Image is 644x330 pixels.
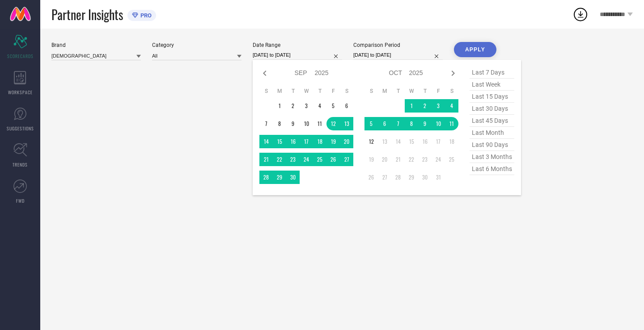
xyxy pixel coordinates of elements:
[572,6,589,22] div: Open download list
[391,135,405,148] td: Tue Oct 14 2025
[448,68,458,79] div: Next month
[364,153,378,166] td: Sun Oct 19 2025
[432,117,445,130] td: Fri Oct 10 2025
[364,88,378,95] th: Sunday
[51,5,123,24] span: Partner Insights
[286,171,300,184] td: Tue Sep 30 2025
[470,127,514,139] span: last month
[286,135,300,148] td: Tue Sep 16 2025
[470,163,514,175] span: last 6 months
[445,117,458,130] td: Sat Oct 11 2025
[445,88,458,95] th: Saturday
[152,42,241,48] div: Category
[432,88,445,95] th: Friday
[418,117,432,130] td: Thu Oct 09 2025
[273,99,286,113] td: Mon Sep 01 2025
[7,125,34,132] span: SUGGESTIONS
[300,153,313,166] td: Wed Sep 24 2025
[364,135,378,148] td: Sun Oct 12 2025
[432,135,445,148] td: Fri Oct 17 2025
[13,161,28,168] span: TRENDS
[326,117,340,130] td: Fri Sep 12 2025
[454,42,496,57] button: APPLY
[378,135,391,148] td: Mon Oct 13 2025
[259,117,273,130] td: Sun Sep 07 2025
[259,68,270,79] div: Previous month
[313,99,326,113] td: Thu Sep 04 2025
[253,42,342,48] div: Date Range
[273,171,286,184] td: Mon Sep 29 2025
[273,153,286,166] td: Mon Sep 22 2025
[313,117,326,130] td: Thu Sep 11 2025
[340,117,353,130] td: Sat Sep 13 2025
[286,99,300,113] td: Tue Sep 02 2025
[259,171,273,184] td: Sun Sep 28 2025
[418,171,432,184] td: Thu Oct 30 2025
[432,171,445,184] td: Fri Oct 31 2025
[273,88,286,95] th: Monday
[326,88,340,95] th: Friday
[378,117,391,130] td: Mon Oct 06 2025
[353,50,443,60] input: Select comparison period
[253,50,342,60] input: Select date range
[259,135,273,148] td: Sun Sep 14 2025
[300,135,313,148] td: Wed Sep 17 2025
[313,135,326,148] td: Thu Sep 18 2025
[364,171,378,184] td: Sun Oct 26 2025
[418,153,432,166] td: Thu Oct 23 2025
[340,99,353,113] td: Sat Sep 06 2025
[286,117,300,130] td: Tue Sep 09 2025
[259,88,273,95] th: Sunday
[286,153,300,166] td: Tue Sep 23 2025
[470,139,514,151] span: last 90 days
[313,88,326,95] th: Thursday
[378,153,391,166] td: Mon Oct 20 2025
[391,171,405,184] td: Tue Oct 28 2025
[8,89,33,96] span: WORKSPACE
[470,103,514,115] span: last 30 days
[340,153,353,166] td: Sat Sep 27 2025
[51,42,141,48] div: Brand
[313,153,326,166] td: Thu Sep 25 2025
[138,12,152,19] span: PRO
[405,171,418,184] td: Wed Oct 29 2025
[300,117,313,130] td: Wed Sep 10 2025
[418,135,432,148] td: Thu Oct 16 2025
[378,171,391,184] td: Mon Oct 27 2025
[405,88,418,95] th: Wednesday
[300,88,313,95] th: Wednesday
[16,197,25,204] span: FWD
[470,67,514,79] span: last 7 days
[470,79,514,91] span: last week
[418,99,432,113] td: Thu Oct 02 2025
[273,135,286,148] td: Mon Sep 15 2025
[340,135,353,148] td: Sat Sep 20 2025
[418,88,432,95] th: Thursday
[405,117,418,130] td: Wed Oct 08 2025
[470,115,514,127] span: last 45 days
[326,135,340,148] td: Fri Sep 19 2025
[405,99,418,113] td: Wed Oct 01 2025
[391,88,405,95] th: Tuesday
[300,99,313,113] td: Wed Sep 03 2025
[432,99,445,113] td: Fri Oct 03 2025
[286,88,300,95] th: Tuesday
[364,117,378,130] td: Sun Oct 05 2025
[340,88,353,95] th: Saturday
[445,153,458,166] td: Sat Oct 25 2025
[405,153,418,166] td: Wed Oct 22 2025
[326,153,340,166] td: Fri Sep 26 2025
[326,99,340,113] td: Fri Sep 05 2025
[470,151,514,163] span: last 3 months
[405,135,418,148] td: Wed Oct 15 2025
[470,91,514,103] span: last 15 days
[391,117,405,130] td: Tue Oct 07 2025
[432,153,445,166] td: Fri Oct 24 2025
[259,153,273,166] td: Sun Sep 21 2025
[391,153,405,166] td: Tue Oct 21 2025
[353,42,443,48] div: Comparison Period
[445,135,458,148] td: Sat Oct 18 2025
[445,99,458,113] td: Sat Oct 04 2025
[273,117,286,130] td: Mon Sep 08 2025
[7,53,34,59] span: SCORECARDS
